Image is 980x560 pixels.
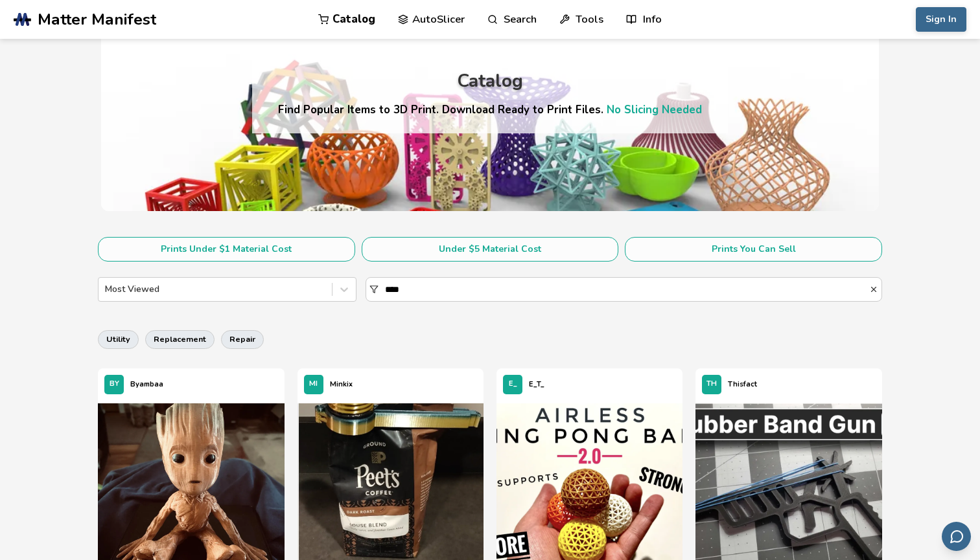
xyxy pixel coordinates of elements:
[942,522,971,551] button: Send feedback via email
[145,330,215,348] button: replacement
[509,380,517,388] span: E_
[916,7,966,32] button: Sign In
[625,237,882,262] button: Prints You Can Sell
[38,10,156,28] span: Matter Manifest
[110,380,119,388] span: BY
[130,377,163,391] p: Byambaa
[278,102,702,117] h4: Find Popular Items to 3D Print. Download Ready to Print Files.
[309,380,318,388] span: MI
[98,237,355,262] button: Prints Under $1 Material Cost
[607,102,702,117] a: No Slicing Needed
[98,330,139,348] button: utility
[529,377,544,391] p: E_T_
[457,71,523,91] div: Catalog
[221,330,264,348] button: repair
[362,237,619,262] button: Under $5 Material Cost
[728,377,757,391] p: Thisfact
[706,380,717,388] span: TH
[330,377,353,391] p: Minkix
